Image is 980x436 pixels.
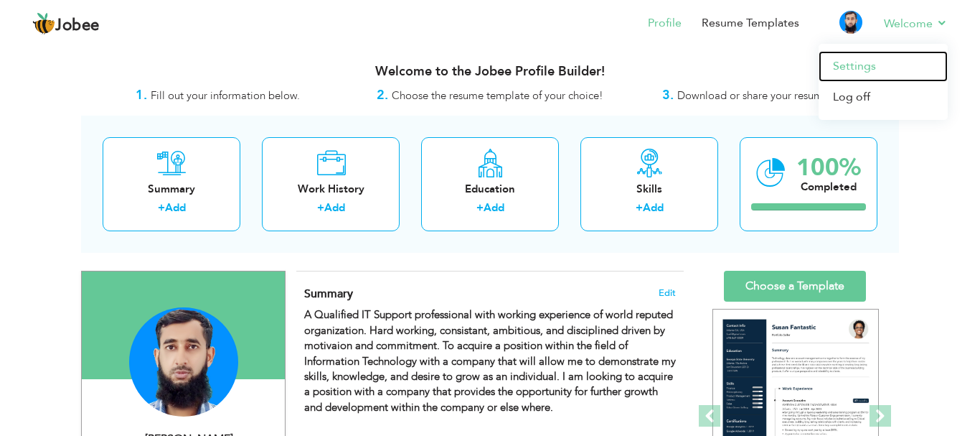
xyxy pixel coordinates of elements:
[648,15,682,32] a: Profile
[796,180,861,195] div: Completed
[484,200,504,215] a: Add
[702,15,799,32] a: Resume Templates
[151,88,300,103] span: Fill out your information below.
[114,182,229,197] div: Summary
[643,200,664,215] a: Add
[304,286,353,302] span: Summary
[819,82,948,113] a: Log off
[377,86,388,104] strong: 2.
[392,88,603,103] span: Choose the resume template of your choice!
[304,287,676,301] h4: Adding a summary is a quick and easy way to highlight your experience and interests.
[476,200,484,215] label: +
[304,307,676,414] strong: A Qualified IT Support professional with working experience of world reputed organization. Hard w...
[819,51,948,82] a: Settings
[839,11,862,34] img: Profile Img
[592,182,707,197] div: Skills
[81,65,899,79] h3: Welcome to the Jobee Profile Builder!
[32,12,100,35] a: Jobee
[129,307,238,417] img: MUHAMMAD SHAHRYAR
[55,18,100,34] span: Jobee
[32,12,55,35] img: jobee.io
[317,200,324,215] label: +
[884,15,948,32] a: Welcome
[636,200,643,215] label: +
[433,182,547,197] div: Education
[659,288,676,298] span: Edit
[158,200,165,215] label: +
[273,182,388,197] div: Work History
[136,86,147,104] strong: 1.
[677,88,864,103] span: Download or share your resume online.
[724,271,866,302] a: Choose a Template
[796,156,861,180] div: 100%
[165,200,186,215] a: Add
[662,86,674,104] strong: 3.
[324,200,345,215] a: Add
